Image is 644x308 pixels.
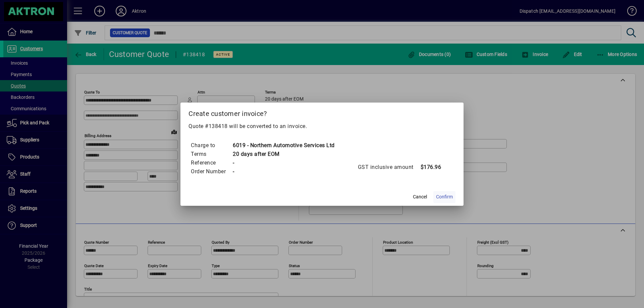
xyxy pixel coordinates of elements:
[409,191,431,203] button: Cancel
[189,122,455,130] p: Quote #138418 will be converted to an invoice.
[436,193,453,200] span: Confirm
[413,193,427,200] span: Cancel
[358,163,420,172] td: GST inclusive amount
[232,167,335,176] td: -
[191,150,232,159] td: Terms
[191,159,232,167] td: Reference
[191,141,232,150] td: Charge to
[180,103,464,122] h2: Create customer invoice?
[191,167,232,176] td: Order Number
[232,141,335,150] td: 6019 - Northern Automotive Services Ltd
[232,150,335,159] td: 20 days after EOM
[433,191,455,203] button: Confirm
[232,159,335,167] td: -
[420,163,447,172] td: $176.96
